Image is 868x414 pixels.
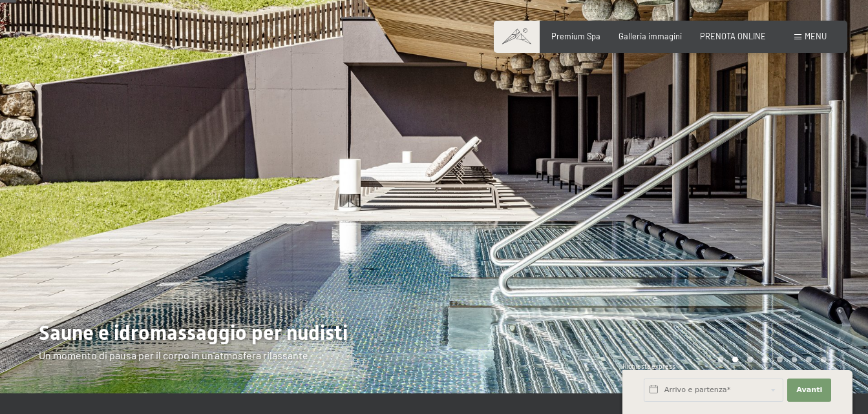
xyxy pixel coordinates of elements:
div: Carousel Page 2 (Current Slide) [732,357,738,362]
span: Menu [805,31,827,41]
a: Galleria immagini [619,31,682,41]
div: Carousel Page 4 [762,357,768,362]
div: Carousel Page 3 [747,357,753,362]
span: Richiesta express [622,362,675,370]
div: Carousel Page 1 [718,357,724,362]
div: Carousel Page 5 [777,357,783,362]
div: Carousel Page 8 [821,357,827,362]
a: PRENOTA ONLINE [700,31,766,41]
span: Avanti [796,385,822,395]
button: Avanti [787,379,831,402]
div: Carousel Page 6 [792,357,798,362]
div: Carousel Page 7 [806,357,812,362]
a: Premium Spa [551,31,600,41]
div: Carousel Pagination [714,357,827,362]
